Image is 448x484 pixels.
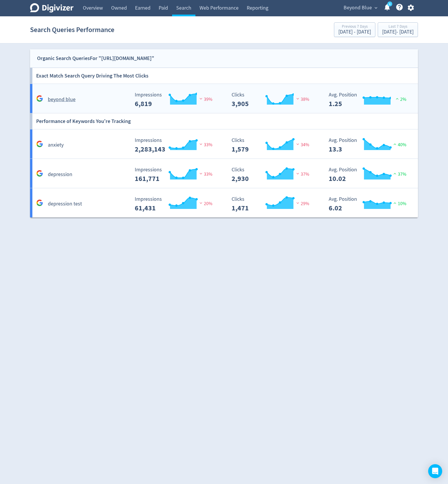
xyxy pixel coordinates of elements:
[392,201,406,207] span: 10%
[428,464,442,478] div: Open Intercom Messenger
[342,3,379,13] button: Beyond Blue
[392,201,398,205] img: positive-performance.svg
[36,170,43,177] svg: Google Analytics
[132,138,219,153] svg: Impressions 2,283,143
[37,54,154,63] div: Organic Search Queries For "[URL][DOMAIN_NAME]"
[30,129,418,159] a: anxiety Impressions 2,283,143 Impressions 2,283,143 33% Clicks 1,579 Clicks 1,579 34% Avg. Positi...
[198,96,204,101] img: negative-performance.svg
[198,201,212,207] span: 20%
[326,92,413,108] svg: Avg. Position 1.25
[36,68,148,84] h6: Exact Match Search Query Driving The Most Clicks
[30,188,418,218] a: depression test Impressions 61,431 Impressions 61,431 20% Clicks 1,471 Clicks 1,471 29% Avg. Posi...
[373,5,379,10] span: expand_more
[30,159,418,188] a: depression Impressions 161,771 Impressions 161,771 33% Clicks 2,930 Clicks 2,930 37% Avg. Positio...
[36,95,43,102] svg: Google Analytics
[392,142,406,148] span: 40%
[48,200,82,207] h5: depression test
[48,142,64,149] h5: anxiety
[295,171,301,176] img: negative-performance.svg
[295,142,309,148] span: 34%
[389,2,391,6] text: 1
[198,142,204,146] img: negative-performance.svg
[295,201,309,207] span: 29%
[295,96,309,102] span: 38%
[36,113,131,129] h6: Performance of Keywords You're Tracking
[338,24,371,29] div: Previous 7 Days
[392,142,398,146] img: positive-performance.svg
[326,138,413,153] svg: Avg. Position 13.3
[132,196,219,212] svg: Impressions 61,431
[229,138,316,153] svg: Clicks 1,579
[382,29,414,35] div: [DATE] - [DATE]
[394,96,400,101] img: positive-performance.svg
[198,171,212,177] span: 33%
[48,171,72,178] h5: depression
[326,196,413,212] svg: Avg. Position 6.02
[295,201,301,205] img: negative-performance.svg
[295,96,301,101] img: negative-performance.svg
[198,96,212,102] span: 39%
[295,142,301,146] img: negative-performance.svg
[334,22,375,37] button: Previous 7 Days[DATE] - [DATE]
[132,167,219,182] svg: Impressions 161,771
[198,171,204,176] img: negative-performance.svg
[382,24,414,29] div: Last 7 Days
[392,171,406,177] span: 37%
[229,167,316,182] svg: Clicks 2,930
[36,140,43,147] svg: Google Analytics
[229,196,316,212] svg: Clicks 1,471
[394,96,406,102] span: 2%
[36,199,43,206] svg: Google Analytics
[132,92,219,108] svg: Impressions 6,819
[30,20,114,39] h1: Search Queries Performance
[48,96,76,103] h5: beyond blue
[387,1,392,6] a: 1
[326,167,413,182] svg: Avg. Position 10.02
[295,171,309,177] span: 37%
[392,171,398,176] img: positive-performance.svg
[344,3,372,13] span: Beyond Blue
[229,92,316,108] svg: Clicks 3,905
[338,29,371,35] div: [DATE] - [DATE]
[378,22,418,37] button: Last 7 Days[DATE]- [DATE]
[30,84,418,113] a: beyond blue Impressions 6,819 Impressions 6,819 39% Clicks 3,905 Clicks 3,905 38% Avg. Position 1...
[198,142,212,148] span: 33%
[198,201,204,205] img: negative-performance.svg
